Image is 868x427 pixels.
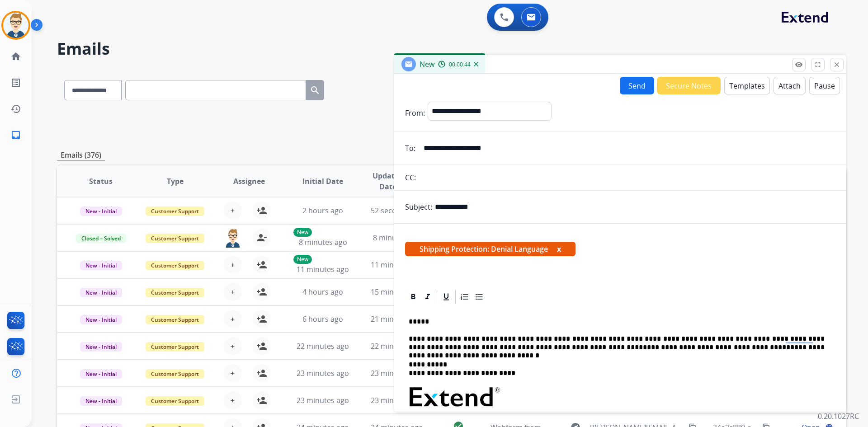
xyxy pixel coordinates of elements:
span: Updated Date [368,170,409,192]
button: Pause [809,77,840,94]
span: 21 minutes ago [371,314,423,324]
span: 15 minutes ago [371,287,423,297]
span: + [231,314,235,324]
span: New - Initial [80,261,122,270]
span: 11 minutes ago [371,260,423,270]
button: + [224,202,242,220]
span: Customer Support [146,396,204,406]
mat-icon: person_add [256,341,267,352]
p: New [293,228,312,237]
img: avatar [3,13,28,38]
span: Closed – Solved [76,234,126,243]
p: Subject: [405,202,432,212]
span: 23 minutes ago [297,395,349,405]
span: 23 minutes ago [297,368,349,378]
span: 11 minutes ago [297,264,349,274]
span: 8 minutes ago [373,233,421,243]
button: Secure Notes [657,77,721,94]
span: 22 minutes ago [371,341,423,351]
p: 0.20.1027RC [818,411,859,422]
mat-icon: close [833,61,841,69]
mat-icon: search [310,85,321,96]
span: 4 hours ago [302,287,343,297]
span: + [231,286,235,297]
span: Customer Support [146,288,204,297]
span: Customer Support [146,261,204,270]
button: + [224,364,242,382]
span: Shipping Protection: Denial Language [405,242,576,256]
span: Status [89,176,113,187]
span: Initial Date [302,176,343,187]
span: 52 seconds ago [371,206,424,216]
button: + [224,283,242,301]
span: 23 minutes ago [371,395,423,405]
span: New - Initial [80,288,122,297]
div: Bold [406,290,420,304]
button: + [224,310,242,328]
button: x [557,244,561,254]
mat-icon: fullscreen [814,61,822,69]
button: + [224,337,242,355]
span: + [231,368,235,379]
mat-icon: history [10,103,21,114]
span: 2 hours ago [302,206,343,216]
span: New - Initial [80,315,122,324]
span: Customer Support [146,342,204,352]
div: Ordered List [458,290,472,304]
p: From: [405,108,425,118]
mat-icon: remove_red_eye [795,61,803,69]
mat-icon: person_add [256,205,267,216]
span: New - Initial [80,369,122,379]
p: CC: [405,172,416,183]
span: + [231,395,235,406]
button: Attach [774,77,806,94]
h2: Emails [57,40,846,58]
span: New - Initial [80,396,122,406]
div: Underline [439,290,453,304]
button: Send [620,77,654,94]
span: Assignee [233,176,265,187]
button: + [224,256,242,274]
mat-icon: inbox [10,130,21,141]
span: Customer Support [146,206,204,216]
span: Customer Support [146,315,204,324]
img: agent-avatar [224,229,242,248]
mat-icon: person_add [256,286,267,297]
mat-icon: person_remove [256,232,267,243]
p: Emails (376) [57,150,105,161]
span: + [231,205,235,216]
mat-icon: list_alt [10,77,21,88]
span: New - Initial [80,206,122,216]
div: Italic [421,290,434,304]
mat-icon: person_add [256,395,267,406]
div: Bullet List [472,290,486,304]
span: + [231,259,235,270]
p: To: [405,143,415,154]
span: Type [167,176,184,187]
mat-icon: person_add [256,368,267,379]
span: 23 minutes ago [371,368,423,378]
p: New [293,255,312,264]
span: Customer Support [146,234,204,243]
span: 00:00:44 [449,61,471,68]
span: New - Initial [80,342,122,352]
span: New [420,59,434,69]
span: Customer Support [146,369,204,379]
button: + [224,391,242,409]
span: + [231,341,235,352]
button: Templates [724,77,770,94]
mat-icon: person_add [256,259,267,270]
span: 8 minutes ago [299,237,347,247]
span: 22 minutes ago [297,341,349,351]
span: 6 hours ago [302,314,343,324]
mat-icon: home [10,51,21,62]
mat-icon: person_add [256,314,267,324]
